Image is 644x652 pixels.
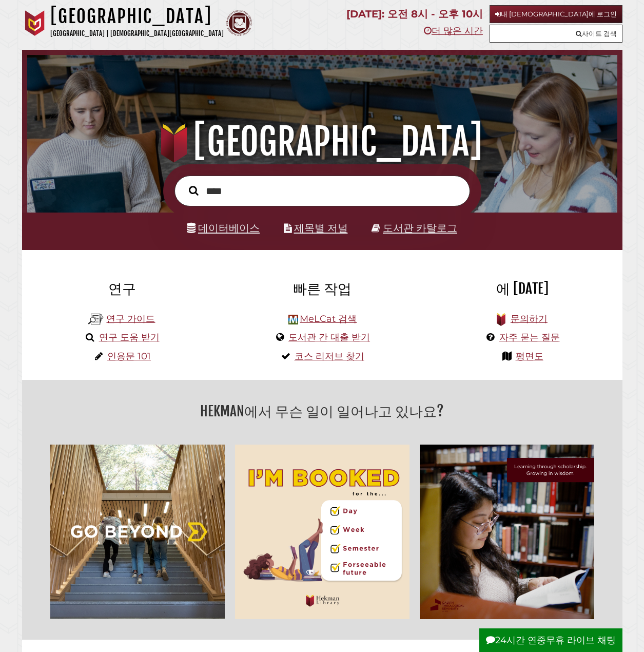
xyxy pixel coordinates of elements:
img: Hekman 도서관 로고 [88,312,104,327]
font: 더 많은 시간 [432,25,483,36]
a: 내 [DEMOGRAPHIC_DATA]에 로그인 [490,5,622,23]
a: 데이터베이스 [187,222,260,234]
font: Hekman에서 무슨 일이 일어나고 있나요? [200,402,444,420]
a: 제목별 저널 [294,222,348,234]
font: [DATE]: 오전 8시 - 오후 10시 [346,8,483,20]
font: 24시간 연중무휴 라이브 채팅 [495,635,616,646]
font: 데이터베이스 [198,222,260,234]
img: 그 너머로 가다 [45,439,230,624]
font: [GEOGRAPHIC_DATA] | [DEMOGRAPHIC_DATA][GEOGRAPHIC_DATA] [50,29,224,37]
a: 인용문 101 [107,351,151,362]
img: Hekman 도서관 로고 [288,315,298,324]
i: 찾다 [189,185,199,196]
img: 저는... 하루, 일주일, 가까운 미래에 예약이 꽉 찼습니다! 헤크만 도서관 [230,439,415,624]
button: 찾다 [184,183,204,198]
a: 문의하기 [511,313,548,324]
img: 칼빈 대학교 [22,10,48,36]
font: 빠른 작업 [293,280,352,297]
a: 자주 묻는 질문 [499,332,560,343]
a: MeLCat 검색 [300,313,357,324]
font: 사이트 검색 [582,29,617,37]
a: 연구 도움 받기 [99,332,160,343]
font: 내 [DEMOGRAPHIC_DATA]에 로그인 [501,10,617,18]
img: 칼빈 신학교 [226,10,252,36]
font: [GEOGRAPHIC_DATA] [50,5,212,28]
a: 코스 리저브 찾기 [295,351,364,362]
a: 도서관 간 대출 받기 [288,332,370,343]
font: [GEOGRAPHIC_DATA] [193,119,483,164]
a: 평면도 [516,351,543,362]
a: 사이트 검색 [490,25,622,43]
a: 더 많은 시간 [424,25,483,36]
div: 슬라이드쇼 [45,439,599,624]
img: 학문을 통해 배우고 지혜를 키웁니다. [415,439,599,624]
a: 연구 가이드 [106,313,155,324]
button: 24시간 연중무휴 라이브 채팅 [479,628,622,652]
font: 연구 [108,280,136,297]
font: 에 [DATE] [496,280,549,297]
a: 도서관 카탈로그 [383,222,457,234]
